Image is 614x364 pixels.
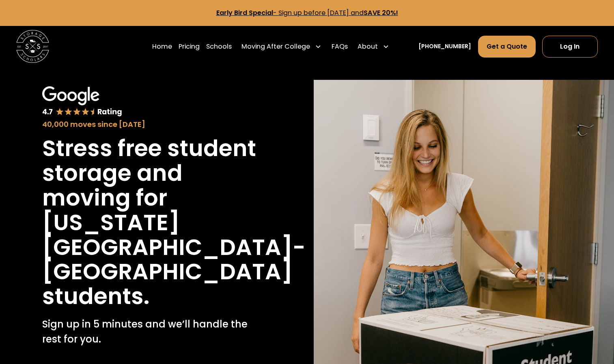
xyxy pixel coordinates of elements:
div: 40,000 moves since [DATE] [42,119,259,130]
a: Schools [206,35,232,58]
div: Moving After College [241,42,310,51]
a: home [16,30,49,63]
h1: students. [42,284,149,309]
a: Log In [542,36,598,58]
strong: SAVE 20%! [364,8,398,17]
div: About [354,35,392,58]
a: Pricing [179,35,200,58]
h1: Stress free student storage and moving for [42,136,259,210]
strong: Early Bird Special [216,8,273,17]
a: [PHONE_NUMBER] [418,42,471,51]
a: Early Bird Special- Sign up before [DATE] andSAVE 20%! [216,8,398,17]
a: Get a Quote [478,36,536,58]
a: FAQs [332,35,348,58]
p: Sign up in 5 minutes and we’ll handle the rest for you. [42,317,259,346]
img: Google 4.7 star rating [42,86,122,117]
img: Storage Scholars main logo [16,30,49,63]
div: Moving After College [238,35,325,58]
a: Home [152,35,172,58]
h1: [US_STATE][GEOGRAPHIC_DATA]-[GEOGRAPHIC_DATA] [42,210,306,285]
div: About [358,42,378,51]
